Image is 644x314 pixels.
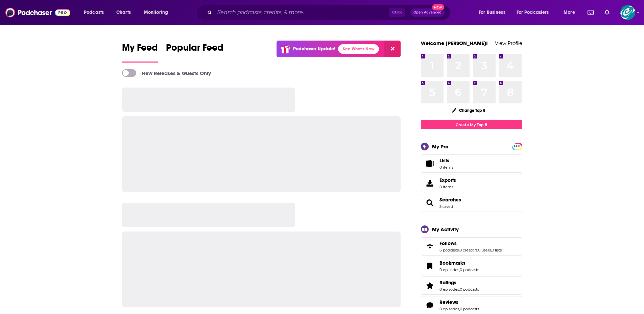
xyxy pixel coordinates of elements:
[421,154,522,173] a: Lists
[517,8,549,17] span: For Podcasters
[439,280,456,286] span: Ratings
[439,240,457,246] span: Follows
[439,299,458,305] span: Reviews
[459,287,460,292] span: ,
[423,300,437,310] a: Reviews
[432,4,444,10] span: New
[439,260,466,266] span: Bookmarks
[421,40,488,46] a: Welcome [PERSON_NAME]!
[460,307,479,311] a: 0 podcasts
[293,46,335,52] p: Podchaser Update!
[620,5,635,20] span: Logged in as Resurrection
[439,177,456,183] span: Exports
[84,8,104,17] span: Podcasts
[144,8,168,17] span: Monitoring
[166,42,223,57] span: Popular Feed
[421,120,522,129] a: Create My Top 8
[439,248,459,252] a: 6 podcasts
[421,237,522,256] span: Follows
[421,174,522,192] a: Exports
[439,204,453,209] a: 3 saved
[389,8,405,17] span: Ctrl K
[460,267,479,272] a: 0 podcasts
[139,7,177,18] button: open menu
[439,165,453,170] span: 0 items
[459,307,460,311] span: ,
[79,7,113,18] button: open menu
[215,7,389,18] input: Search podcasts, credits, & more...
[338,44,379,54] a: See What's New
[439,267,459,272] a: 0 episodes
[459,267,460,272] span: ,
[423,261,437,271] a: Bookmarks
[432,226,459,233] div: My Activity
[491,248,492,252] span: ,
[439,260,479,266] a: Bookmarks
[116,8,131,17] span: Charts
[439,307,459,311] a: 0 episodes
[423,198,437,208] a: Searches
[585,7,596,18] a: Show notifications dropdown
[112,7,135,18] a: Charts
[122,42,158,63] a: My Feed
[460,287,479,292] a: 0 podcasts
[459,248,477,252] a: 0 creators
[432,143,449,150] div: My Pro
[423,178,437,188] span: Exports
[602,7,612,18] a: Show notifications dropdown
[5,6,70,19] img: Podchaser - Follow, Share and Rate Podcasts
[439,185,456,189] span: 0 items
[439,158,453,164] span: Lists
[564,8,575,17] span: More
[439,280,479,286] a: Ratings
[559,7,583,18] button: open menu
[513,144,521,149] a: PRO
[439,299,479,305] a: Reviews
[459,248,459,252] span: ,
[479,8,505,17] span: For Business
[423,159,437,168] span: Lists
[495,40,522,46] a: View Profile
[512,7,559,18] button: open menu
[439,287,459,292] a: 0 episodes
[166,42,223,63] a: Popular Feed
[122,42,158,57] span: My Feed
[421,257,522,275] span: Bookmarks
[423,281,437,290] a: Ratings
[620,5,635,20] button: Show profile menu
[448,106,490,115] button: Change Top 8
[122,69,211,77] a: New Releases & Guests Only
[477,248,478,252] span: ,
[439,158,449,164] span: Lists
[439,197,461,203] a: Searches
[421,276,522,295] span: Ratings
[474,7,514,18] button: open menu
[202,5,457,20] div: Search podcasts, credits, & more...
[439,240,502,246] a: Follows
[492,248,502,252] a: 0 lists
[423,242,437,251] a: Follows
[478,248,491,252] a: 0 users
[620,5,635,20] img: User Profile
[413,11,442,14] span: Open Advanced
[410,8,445,17] button: Open AdvancedNew
[421,194,522,212] span: Searches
